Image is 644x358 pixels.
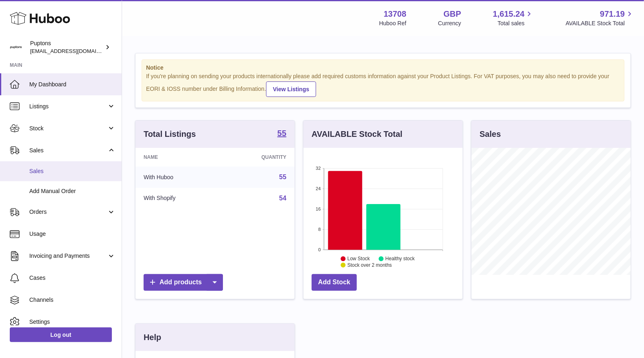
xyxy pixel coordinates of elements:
[600,9,625,20] span: 971.19
[565,20,634,27] span: AVAILABLE Stock Total
[316,166,321,171] text: 32
[312,274,357,291] a: Add Stock
[10,327,112,342] a: Log out
[565,9,634,27] a: 971.19 AVAILABLE Stock Total
[316,186,321,191] text: 24
[29,167,116,175] span: Sales
[135,188,221,209] td: With Shopify
[312,129,402,140] h3: AVAILABLE Stock Total
[384,9,406,20] strong: 13708
[29,147,107,154] span: Sales
[29,125,107,132] span: Stock
[146,64,620,72] strong: Notice
[438,20,461,27] div: Currency
[144,129,196,140] h3: Total Listings
[493,9,534,27] a: 1,615.24 Total sales
[279,174,286,180] a: 55
[318,227,321,232] text: 8
[10,41,22,53] img: hello@puptons.com
[29,187,116,195] span: Add Manual Order
[29,103,107,110] span: Listings
[480,129,501,140] h3: Sales
[29,318,116,326] span: Settings
[30,40,103,55] div: Puptons
[29,81,116,88] span: My Dashboard
[443,9,461,20] strong: GBP
[29,296,116,304] span: Channels
[493,9,525,20] span: 1,615.24
[135,167,221,188] td: With Huboo
[277,129,286,139] a: 55
[318,247,321,252] text: 0
[266,81,316,97] a: View Listings
[279,195,286,202] a: 54
[498,20,534,27] span: Total sales
[29,230,116,238] span: Usage
[277,129,286,137] strong: 55
[221,148,295,167] th: Quantity
[29,252,107,260] span: Invoicing and Payments
[347,262,392,268] text: Stock over 2 months
[316,206,321,211] text: 16
[144,332,161,343] h3: Help
[144,274,223,291] a: Add products
[146,72,620,97] div: If you're planning on sending your products internationally please add required customs informati...
[385,256,415,261] text: Healthy stock
[135,148,221,167] th: Name
[379,20,406,27] div: Huboo Ref
[29,274,116,282] span: Cases
[29,208,107,216] span: Orders
[30,48,120,54] span: [EMAIL_ADDRESS][DOMAIN_NAME]
[347,256,370,261] text: Low Stock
